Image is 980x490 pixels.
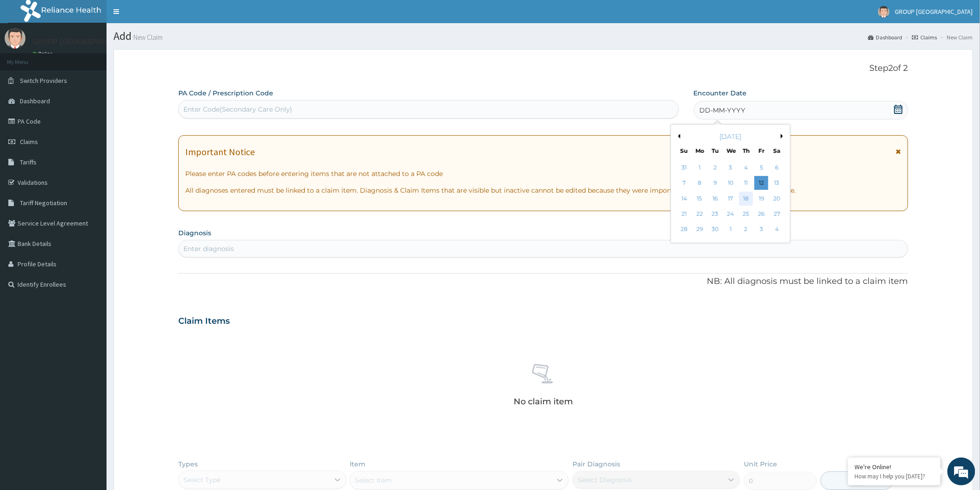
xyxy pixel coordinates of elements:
[20,138,38,146] span: Claims
[185,169,901,178] p: Please enter PA codes before entering items that are not attached to a PA code
[17,46,38,69] img: d_794563401_company_1708531726252_794563401
[680,147,688,155] div: Su
[868,33,903,41] a: Dashboard
[742,147,750,155] div: Th
[20,97,50,105] span: Dashboard
[20,76,67,85] span: Switch Providers
[178,88,273,98] label: PA Code / Prescription Code
[708,207,722,221] div: Choose Tuesday, September 23rd, 2025
[677,176,691,190] div: Choose Sunday, September 7th, 2025
[754,223,768,237] div: Choose Friday, October 3rd, 2025
[152,5,174,27] div: Minimize live chat window
[708,192,722,206] div: Choose Tuesday, September 16th, 2025
[693,223,707,237] div: Choose Monday, September 29th, 2025
[739,176,753,190] div: Choose Thursday, September 11th, 2025
[5,253,176,285] textarea: Type your message and hit 'Enter'
[770,223,784,237] div: Choose Saturday, October 4th, 2025
[708,161,722,175] div: Choose Tuesday, September 2nd, 2025
[938,33,973,41] li: New Claim
[727,147,735,155] div: We
[514,397,573,406] p: No claim item
[739,192,753,206] div: Choose Thursday, September 18th, 2025
[676,134,680,138] button: Previous Month
[773,147,781,155] div: Sa
[48,52,156,64] div: Chat with us now
[677,160,785,238] div: month 2025-09
[183,105,292,114] div: Enter Code(Secondary Care Only)
[770,176,784,190] div: Choose Saturday, September 13th, 2025
[754,161,768,175] div: Choose Friday, September 5th, 2025
[20,199,67,207] span: Tariff Negotiation
[32,38,136,46] p: GROUP [GEOGRAPHIC_DATA]
[723,207,737,221] div: Choose Wednesday, September 24th, 2025
[700,106,746,115] span: DD-MM-YYYY
[739,223,753,237] div: Choose Thursday, October 2nd, 2025
[32,50,55,57] a: Online
[132,34,163,41] small: New Claim
[5,28,25,49] img: User Image
[723,161,737,175] div: Choose Wednesday, September 3rd, 2025
[693,207,707,221] div: Choose Monday, September 22nd, 2025
[855,472,934,480] p: How may I help you today?
[739,207,753,221] div: Choose Thursday, September 25th, 2025
[739,161,753,175] div: Choose Thursday, September 4th, 2025
[754,192,768,206] div: Choose Friday, September 19th, 2025
[711,147,719,155] div: Tu
[693,192,707,206] div: Choose Monday, September 15th, 2025
[770,192,784,206] div: Choose Saturday, September 20th, 2025
[183,244,234,253] div: Enter diagnosis
[912,33,937,41] a: Claims
[781,134,785,138] button: Next Month
[770,207,784,221] div: Choose Saturday, September 27th, 2025
[693,161,707,175] div: Choose Monday, September 1st, 2025
[185,147,255,157] h1: Important Notice
[675,132,786,141] div: [DATE]
[113,30,973,42] h1: Add
[178,276,908,288] p: NB: All diagnosis must be linked to a claim item
[754,176,768,190] div: Choose Friday, September 12th, 2025
[708,176,722,190] div: Choose Tuesday, September 9th, 2025
[54,117,128,210] span: We're online!
[694,88,747,98] label: Encounter Date
[178,316,230,327] h3: Claim Items
[754,207,768,221] div: Choose Friday, September 26th, 2025
[677,223,691,237] div: Choose Sunday, September 28th, 2025
[895,7,973,16] span: GROUP [GEOGRAPHIC_DATA]
[696,147,704,155] div: Mo
[693,176,707,190] div: Choose Monday, September 8th, 2025
[723,223,737,237] div: Choose Wednesday, October 1st, 2025
[178,228,211,238] label: Diagnosis
[677,207,691,221] div: Choose Sunday, September 21st, 2025
[677,161,691,175] div: Choose Sunday, August 31st, 2025
[708,223,722,237] div: Choose Tuesday, September 30th, 2025
[855,463,934,471] div: We're Online!
[770,161,784,175] div: Choose Saturday, September 6th, 2025
[878,6,890,18] img: User Image
[178,63,908,74] p: Step 2 of 2
[677,192,691,206] div: Choose Sunday, September 14th, 2025
[20,158,37,166] span: Tariffs
[185,186,901,195] p: All diagnoses entered must be linked to a claim item. Diagnosis & Claim Items that are visible bu...
[758,147,766,155] div: Fr
[723,176,737,190] div: Choose Wednesday, September 10th, 2025
[723,192,737,206] div: Choose Wednesday, September 17th, 2025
